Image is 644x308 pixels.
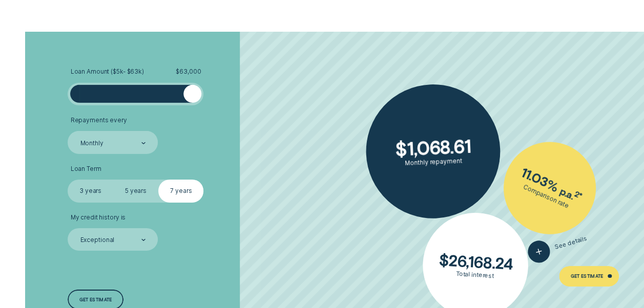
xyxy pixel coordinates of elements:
[71,68,144,76] span: Loan Amount ( $5k - $63k )
[80,236,115,244] div: Exceptional
[71,165,101,173] span: Loan Term
[525,228,590,266] button: See details
[113,180,158,202] label: 5 years
[71,214,126,222] span: My credit history is
[176,68,201,76] span: $ 63,000
[80,139,103,147] div: Monthly
[559,266,619,287] a: Get Estimate
[71,117,127,124] span: Repayments every
[68,180,113,202] label: 3 years
[158,180,203,202] label: 7 years
[554,235,588,251] span: See details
